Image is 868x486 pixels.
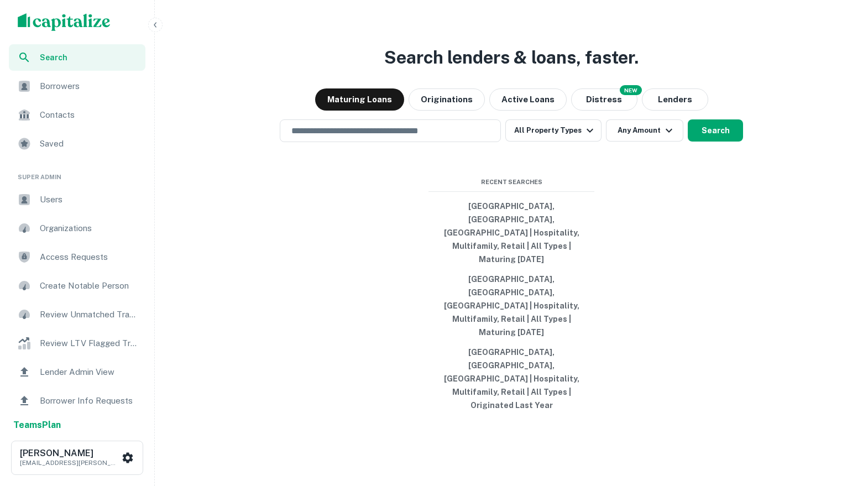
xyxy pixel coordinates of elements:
button: Search [688,119,743,142]
button: [PERSON_NAME][EMAIL_ADDRESS][PERSON_NAME][DOMAIN_NAME] [11,441,143,475]
span: Saved [40,137,139,150]
a: Access Requests [9,244,145,270]
a: Lender Admin View [9,359,145,385]
button: [GEOGRAPHIC_DATA], [GEOGRAPHIC_DATA], [GEOGRAPHIC_DATA] | Hospitality, Multifamily, Retail | All ... [428,196,594,269]
span: Organizations [40,222,139,235]
button: Search distressed loans with lien and other non-mortgage details. [571,88,637,111]
button: Originations [409,88,485,111]
a: Review LTV Flagged Transactions [9,330,145,357]
iframe: Chat Widget [813,398,868,451]
span: Borrower Info Requests [40,394,139,407]
h3: Search lenders & loans, faster. [384,44,639,71]
span: Contacts [40,108,139,122]
li: Super Admin [9,159,145,186]
span: Recent Searches [428,177,594,187]
a: Create Notable Person [9,273,145,299]
strong: Teams Plan [13,420,61,430]
a: Contacts [9,102,145,128]
button: Maturing Loans [315,88,404,111]
span: Create Notable Person [40,279,139,292]
span: Borrowers [40,80,139,93]
span: Lender Admin View [40,365,139,379]
a: Review Unmatched Transactions [9,301,145,328]
button: [GEOGRAPHIC_DATA], [GEOGRAPHIC_DATA], [GEOGRAPHIC_DATA] | Hospitality, Multifamily, Retail | All ... [428,269,594,342]
span: Search [40,51,139,64]
button: Lenders [642,88,708,111]
a: Borrowers [9,73,145,100]
a: TeamsPlan [13,419,61,432]
a: Search [9,44,145,71]
a: Borrower Info Requests [9,388,145,414]
a: Saved [9,130,145,157]
h6: [PERSON_NAME] [20,449,119,458]
a: Organizations [9,215,145,242]
button: Any Amount [606,119,683,142]
a: Users [9,186,145,213]
span: Users [40,193,139,206]
button: Active Loans [489,88,567,111]
span: Access Requests [40,250,139,264]
span: Review Unmatched Transactions [40,308,139,321]
button: [GEOGRAPHIC_DATA], [GEOGRAPHIC_DATA], [GEOGRAPHIC_DATA] | Hospitality, Multifamily, Retail | All ... [428,342,594,415]
span: Review LTV Flagged Transactions [40,337,139,350]
p: [EMAIL_ADDRESS][PERSON_NAME][DOMAIN_NAME] [20,458,119,468]
img: capitalize-logo.png [18,13,111,31]
button: All Property Types [505,119,602,142]
div: NEW [620,85,642,95]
